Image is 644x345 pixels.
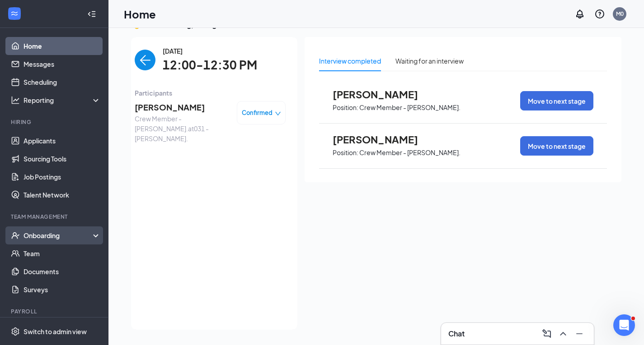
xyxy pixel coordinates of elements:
[11,96,20,105] svg: Analysis
[613,314,635,336] iframe: Intercom live chat
[616,10,624,18] div: M0
[572,327,587,341] button: Minimize
[594,9,605,19] svg: QuestionInfo
[87,9,96,18] svg: Collapse
[11,327,20,336] svg: Settings
[24,96,101,105] div: Reporting
[359,148,461,157] p: Crew Member - [PERSON_NAME].
[135,88,286,98] span: Participants
[11,118,99,126] div: Hiring
[24,262,101,281] a: Documents
[448,329,465,339] h3: Chat
[163,46,257,56] span: [DATE]
[556,327,570,341] button: ChevronUp
[124,6,156,22] h1: Home
[24,186,101,204] a: Talent Network
[24,244,101,262] a: Team
[24,168,101,186] a: Job Postings
[359,103,461,112] p: Crew Member - [PERSON_NAME].
[319,56,381,66] div: Interview completed
[520,91,593,110] button: Move to next stage
[24,281,101,299] a: Surveys
[135,101,230,114] span: [PERSON_NAME]
[24,132,101,150] a: Applicants
[24,150,101,168] a: Sourcing Tools
[11,231,20,240] svg: UserCheck
[574,9,585,19] svg: Notifications
[333,88,432,100] span: [PERSON_NAME]
[540,327,554,341] button: ComposeMessage
[333,133,432,145] span: [PERSON_NAME]
[11,213,99,221] div: Team Management
[10,9,19,18] svg: WorkstreamLogo
[333,103,358,112] p: Position:
[24,73,101,91] a: Scheduling
[520,136,593,156] button: Move to next stage
[24,327,87,336] div: Switch to admin view
[135,114,230,143] span: Crew Member - [PERSON_NAME]. at 031 - [PERSON_NAME].
[163,56,257,74] span: 12:00-12:30 PM
[558,328,569,339] svg: ChevronUp
[242,108,273,117] span: Confirmed
[395,56,464,66] div: Waiting for an interview
[11,308,99,315] div: Payroll
[541,328,552,339] svg: ComposeMessage
[24,231,93,240] div: Onboarding
[135,50,155,70] button: back-button
[24,55,101,73] a: Messages
[24,37,101,55] a: Home
[275,110,281,117] span: down
[333,148,358,157] p: Position:
[574,328,585,339] svg: Minimize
